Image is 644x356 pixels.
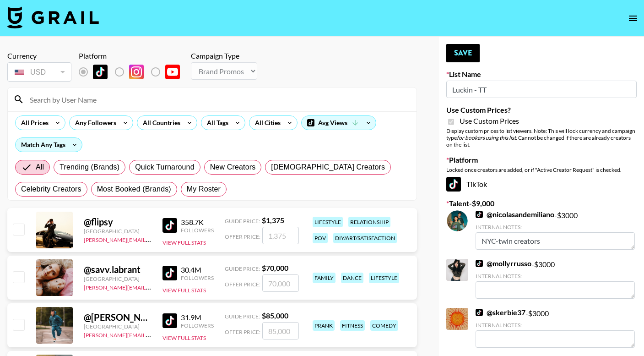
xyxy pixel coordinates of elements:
strong: $ 1,375 [262,216,284,225]
div: Internal Notes: [476,322,635,329]
div: @ [PERSON_NAME].[PERSON_NAME] [84,312,152,323]
div: [GEOGRAPHIC_DATA] [84,275,152,282]
input: 70,000 [262,274,299,292]
span: Guide Price: [225,313,260,320]
label: Platform [446,155,637,164]
input: 85,000 [262,322,299,340]
div: Currency is locked to USD [7,60,71,83]
button: View Full Stats [162,287,206,294]
div: Locked once creators are added, or if "Active Creator Request" is checked. [446,166,637,173]
a: @mollyrrusso [476,259,531,268]
span: My Roster [187,184,221,195]
img: TikTok [476,309,483,316]
div: @ savv.labrant [84,264,152,275]
div: Followers [181,322,214,329]
span: New Creators [210,162,256,173]
div: Avg Views [302,116,376,130]
img: TikTok [476,260,483,267]
div: relationship [348,217,390,227]
label: Talent - $ 9,000 [446,199,637,208]
div: All Cities [249,116,282,130]
div: Currency [7,51,71,60]
div: Internal Notes: [476,273,635,279]
button: View Full Stats [162,334,206,341]
div: [GEOGRAPHIC_DATA] [84,228,152,235]
span: Offer Price: [225,281,260,288]
div: Display custom prices to list viewers. Note: This will lock currency and campaign type . Cannot b... [446,127,637,148]
div: All Prices [16,116,50,130]
div: Match Any Tags [16,138,82,152]
img: TikTok [476,211,483,218]
div: diy/art/satisfaction [333,233,397,243]
img: Grail Talent [7,6,99,28]
span: Celebrity Creators [21,184,81,195]
div: Campaign Type [191,51,257,60]
div: dance [341,273,363,283]
img: TikTok [446,177,461,192]
div: lifestyle [369,273,399,283]
span: Guide Price: [225,218,260,225]
div: lifestyle [313,217,343,227]
span: Most Booked (Brands) [97,184,171,195]
div: Followers [181,227,214,234]
button: open drawer [624,9,642,27]
img: YouTube [165,65,180,79]
div: 30.4M [181,265,214,274]
img: TikTok [162,313,177,328]
span: Quick Turnaround [135,162,195,173]
em: for bookers using this list [457,134,516,141]
div: fitness [340,320,365,331]
strong: $ 70,000 [262,263,288,272]
span: Offer Price: [225,329,260,335]
div: Followers [181,274,214,281]
div: - $ 3000 [476,210,635,250]
a: [PERSON_NAME][EMAIL_ADDRESS][DOMAIN_NAME] [84,282,219,291]
button: Save [446,44,480,62]
div: Platform [79,51,187,60]
div: USD [9,64,70,80]
span: Guide Price: [225,265,260,272]
input: 1,375 [262,227,299,244]
div: Any Followers [70,116,118,130]
div: family [313,273,336,283]
img: TikTok [162,218,177,233]
div: 358.7K [181,218,214,227]
span: All [36,162,44,173]
div: pov [313,233,328,243]
div: TikTok [446,177,637,192]
label: List Name [446,70,637,79]
input: Search by User Name [24,92,411,107]
div: Internal Notes: [476,224,635,230]
span: Use Custom Prices [460,116,519,126]
span: [DEMOGRAPHIC_DATA] Creators [271,162,385,173]
img: Instagram [129,65,144,79]
a: @nicolasandemiliano [476,210,554,219]
div: - $ 3000 [476,259,635,299]
button: View Full Stats [162,239,206,246]
div: [GEOGRAPHIC_DATA] [84,323,152,330]
img: TikTok [162,266,177,280]
div: prank [313,320,335,331]
a: [PERSON_NAME][EMAIL_ADDRESS][DOMAIN_NAME] [84,330,219,339]
label: Use Custom Prices? [446,105,637,115]
strong: $ 85,000 [262,311,288,320]
div: All Tags [201,116,230,130]
a: @skerbie37 [476,308,525,317]
a: [PERSON_NAME][EMAIL_ADDRESS][DOMAIN_NAME] [84,235,219,243]
span: Trending (Brands) [60,162,119,173]
div: List locked to TikTok. [79,62,187,82]
div: comedy [370,320,398,331]
div: 31.9M [181,313,214,322]
div: - $ 3000 [476,308,635,348]
div: All Countries [137,116,182,130]
div: @ flipsy [84,216,152,228]
img: TikTok [93,65,108,79]
textarea: NYC-twin creators [476,232,635,250]
span: Offer Price: [225,233,260,240]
